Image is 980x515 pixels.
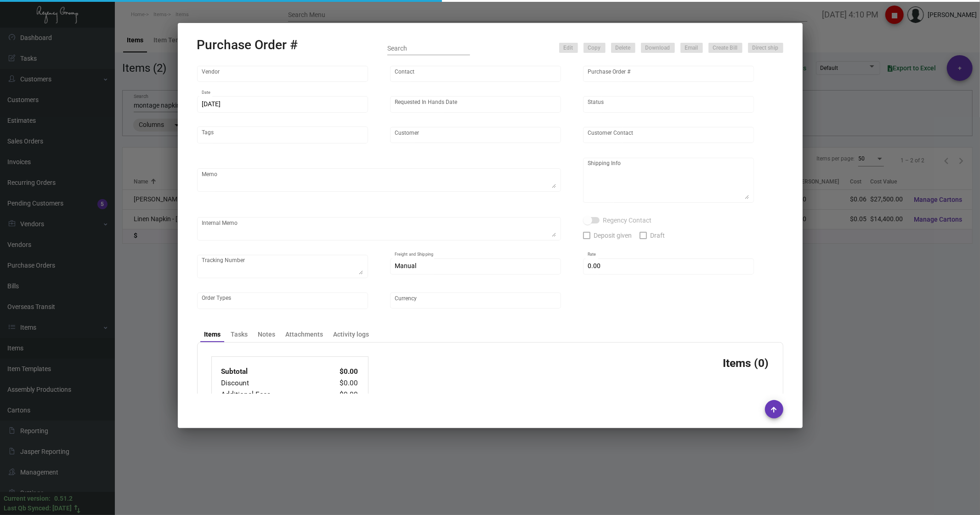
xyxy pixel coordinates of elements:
button: Direct ship [748,43,783,53]
button: Download [641,43,675,53]
span: Regency Contact [603,215,652,226]
td: $0.00 [321,389,359,401]
span: Direct ship [753,44,779,52]
div: Last Qb Synced: [DATE] [4,504,72,513]
td: $0.00 [321,366,359,378]
td: Subtotal [221,366,321,378]
button: Delete [611,43,635,53]
div: 0.51.2 [54,494,73,504]
span: Delete [616,44,631,52]
span: Email [685,44,698,52]
span: Create Bill [713,44,738,52]
div: Tasks [231,330,248,339]
span: Copy [588,44,601,52]
div: Current version: [4,494,51,504]
span: Download [646,44,670,52]
span: Edit [564,44,573,52]
span: Manual [395,262,416,269]
td: $0.00 [321,378,359,389]
div: Activity logs [333,330,369,339]
h2: Purchase Order # [197,37,298,53]
button: Email [680,43,703,53]
button: Create Bill [708,43,742,53]
div: Attachments [285,330,323,339]
span: Draft [651,230,665,241]
div: Items [204,330,221,339]
div: Notes [258,330,275,339]
td: Discount [221,378,321,389]
button: Edit [559,43,578,53]
button: Copy [583,43,606,53]
span: Deposit given [594,230,632,241]
td: Additional Fees [221,389,321,401]
h3: Items (0) [723,356,769,370]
